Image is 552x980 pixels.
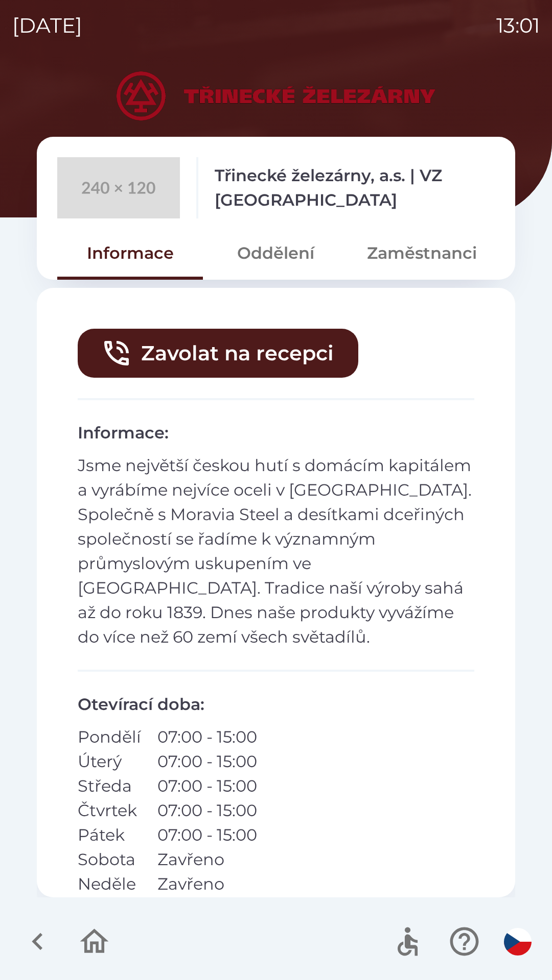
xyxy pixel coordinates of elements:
button: Oddělení [203,235,349,272]
p: Pondělí [78,725,141,749]
p: Pátek [78,823,141,847]
img: 240x120 [57,157,180,218]
p: 07:00 - 15:00 [157,749,257,774]
p: Úterý [78,749,141,774]
p: Zavřeno [157,872,257,896]
p: Středa [78,774,141,798]
p: Sobota [78,847,141,872]
p: Jsme největší českou hutí s domácím kapitálem a vyrábíme nejvíce oceli v [GEOGRAPHIC_DATA]. Spole... [78,453,474,649]
p: Neděle [78,872,141,896]
button: Informace [57,235,203,272]
p: [DATE] [12,10,82,41]
p: Čtvrtek [78,798,141,823]
p: Otevírací doba : [78,692,474,717]
p: 07:00 - 15:00 [157,774,257,798]
p: 07:00 - 15:00 [157,823,257,847]
button: Zavolat na recepci [78,329,358,378]
p: 13:01 [496,10,540,41]
p: 07:00 - 15:00 [157,798,257,823]
p: Zavřeno [157,847,257,872]
p: Třinecké železárny, a.s. | VZ [GEOGRAPHIC_DATA] [215,163,495,212]
img: Logo [37,71,515,120]
p: Informace : [78,421,474,445]
p: 07:00 - 15:00 [157,725,257,749]
img: cs flag [504,928,532,955]
button: Zaměstnanci [349,235,495,272]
